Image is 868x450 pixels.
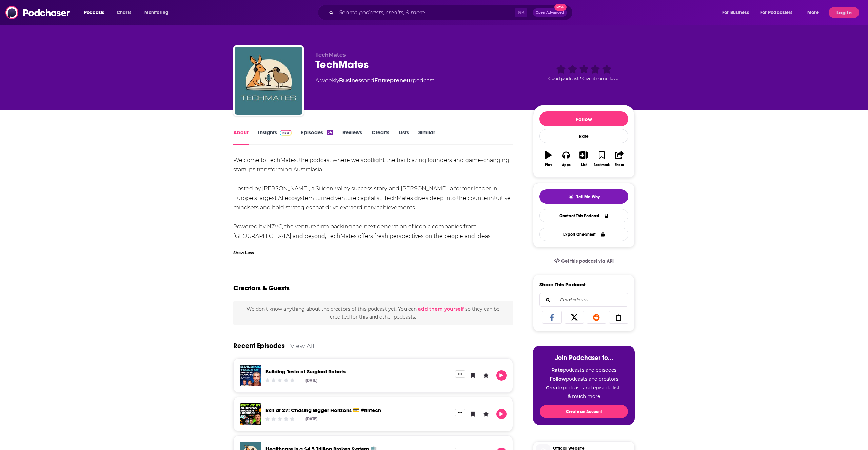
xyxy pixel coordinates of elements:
button: open menu [79,7,113,18]
button: add them yourself [418,306,464,312]
a: Charts [112,7,135,18]
div: [DATE] [305,416,317,421]
a: Entrepreneur [374,77,413,84]
img: Podchaser Pro [280,130,292,136]
span: Charts [117,8,131,17]
a: Share on Facebook [542,311,562,324]
a: View All [290,342,314,349]
div: Play [545,163,552,167]
button: Bookmark Episode [468,370,478,381]
button: Leave a Rating [481,370,491,381]
button: Apps [557,147,575,171]
a: Exit at 27: Chasing Bigger Horizons 💳 #fintech [265,407,381,413]
h3: Join Podchaser to... [540,354,628,362]
a: Recent Episodes [233,342,285,350]
button: Bookmark Episode [468,409,478,419]
button: Log In [829,7,859,18]
div: 34 [327,130,333,135]
span: ⌘ K [515,8,527,17]
a: Building Tesla of Surgical Robots [265,368,346,375]
div: Good podcast? Give it some love! [533,52,635,94]
span: For Business [722,8,749,17]
div: Search followers [539,293,628,307]
div: Community Rating: 0 out of 5 [264,416,295,421]
span: Tell Me Why [576,194,600,200]
input: Email address... [545,293,623,306]
img: Exit at 27: Chasing Bigger Horizons 💳 #fintech [240,403,261,425]
div: [DATE] [305,378,317,383]
a: About [233,129,249,145]
button: open menu [140,7,177,18]
button: Play [539,147,557,171]
button: tell me why sparkleTell Me Why [539,189,628,204]
button: Bookmark [593,147,610,171]
span: We don't know anything about the creators of this podcast yet . You can so they can be credited f... [246,306,499,320]
span: New [554,4,567,11]
button: Play [496,370,507,381]
span: More [807,8,819,17]
button: Play [496,409,507,419]
button: Create an Account [540,405,628,418]
div: Search podcasts, credits, & more... [324,5,579,20]
span: TechMates [315,52,346,58]
div: Welcome to TechMates, the podcast where we spotlight the trailblazing founders and game-changing ... [233,156,513,250]
img: tell me why sparkle [568,194,574,200]
h3: Share This Podcast [539,281,586,288]
a: Copy Link [609,311,629,324]
a: Similar [418,129,435,145]
strong: Follow [550,376,566,382]
img: Building Tesla of Surgical Robots [240,365,261,386]
button: Show More Button [455,370,465,378]
button: open menu [717,7,757,18]
div: List [581,163,587,167]
strong: Rate [551,367,563,373]
span: Podcasts [84,8,104,17]
strong: Create [546,385,563,391]
span: Monitoring [144,8,169,17]
button: Follow [539,111,628,126]
div: Share [615,163,624,167]
button: List [575,147,593,171]
a: Lists [399,129,409,145]
img: TechMates [235,47,302,115]
button: Open AdvancedNew [533,8,567,17]
span: Good podcast? Give it some love! [548,76,619,81]
div: Apps [562,163,571,167]
img: Podchaser - Follow, Share and Rate Podcasts [5,6,71,19]
div: Bookmark [594,163,610,167]
button: Leave a Rating [481,409,491,419]
a: Business [339,77,364,84]
a: Credits [372,129,389,145]
li: podcasts and creators [540,376,628,382]
div: Rate [539,129,628,143]
li: podcast and episode lists [540,385,628,391]
li: podcasts and episodes [540,367,628,373]
span: For Podcasters [760,8,793,17]
a: Contact This Podcast [539,209,628,222]
input: Search podcasts, credits, & more... [336,7,515,18]
button: Show More Button [455,409,465,416]
a: Share on Reddit [587,311,606,324]
a: Reviews [342,129,362,145]
div: A weekly podcast [315,77,434,85]
a: Episodes34 [301,129,333,145]
button: open menu [756,7,803,18]
button: Share [611,147,628,171]
button: open menu [803,7,827,18]
h2: Creators & Guests [233,284,290,292]
span: and [364,77,374,84]
a: InsightsPodchaser Pro [258,129,292,145]
span: Get this podcast via API [561,258,614,264]
li: & much more [540,393,628,400]
button: Export One-Sheet [539,228,628,241]
div: Community Rating: 0 out of 5 [264,377,295,383]
a: Share on X/Twitter [565,311,584,324]
span: Open Advanced [536,11,564,14]
a: Get this podcast via API [549,253,619,269]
